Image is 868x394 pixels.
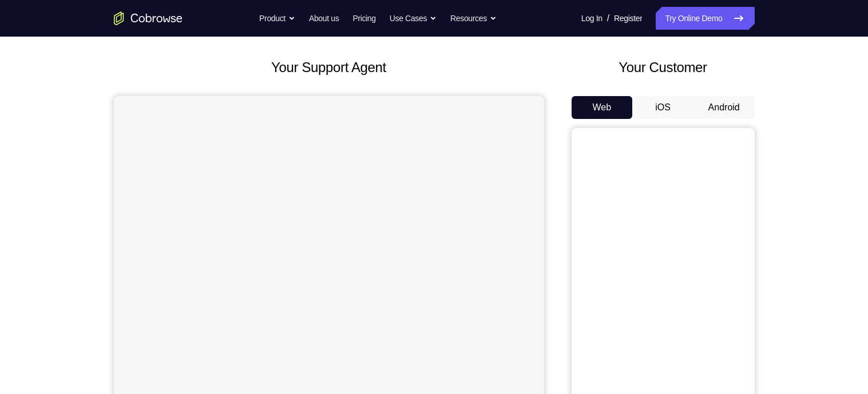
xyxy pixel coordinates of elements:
button: Product [259,7,295,30]
a: Register [614,7,642,30]
a: Go to the home page [114,11,183,25]
span: / [607,11,609,25]
button: iOS [632,96,693,119]
h2: Your Support Agent [114,57,544,78]
button: Use Cases [390,7,437,30]
button: Resources [450,7,497,30]
button: Web [572,96,633,119]
h2: Your Customer [572,57,755,78]
a: Pricing [352,7,375,30]
button: Android [693,96,755,119]
a: Try Online Demo [656,7,754,30]
a: About us [309,7,339,30]
a: Log In [581,7,603,30]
